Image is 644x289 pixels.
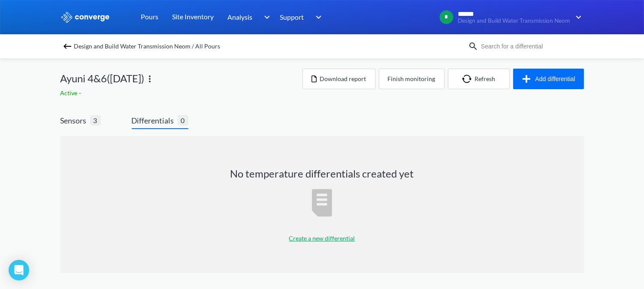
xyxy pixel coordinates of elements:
[90,115,101,126] span: 3
[145,74,155,84] img: more.svg
[462,75,475,83] img: icon-refresh.svg
[458,18,570,24] span: Design and Build Water Transmission Neom
[60,89,79,96] span: Active
[513,69,584,89] button: Add differential
[302,69,375,89] button: Download report
[178,115,188,126] span: 0
[60,12,110,23] img: logo_ewhite.svg
[9,260,29,280] div: Open Intercom Messenger
[379,69,444,89] button: Finish monitoring
[478,42,582,51] input: Search for a differential
[60,114,90,126] span: Sensors
[521,74,535,84] img: icon-plus.svg
[79,89,83,96] span: -
[230,167,414,181] h1: No temperature differentials created yet
[311,75,317,82] img: icon-file.svg
[570,12,584,22] img: downArrow.svg
[468,41,478,51] img: icon-search.svg
[258,12,272,22] img: downArrow.svg
[310,12,324,22] img: downArrow.svg
[228,12,253,22] span: Analysis
[312,189,332,217] img: report-icon.svg
[60,70,145,87] span: Ayuni 4&6([DATE])
[132,114,178,126] span: Differentials
[280,12,304,22] span: Support
[62,41,73,51] img: backspace.svg
[289,234,355,243] p: Create a new differential
[448,69,510,89] button: Refresh
[74,40,221,52] span: Design and Build Water Transmission Neom / All Pours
